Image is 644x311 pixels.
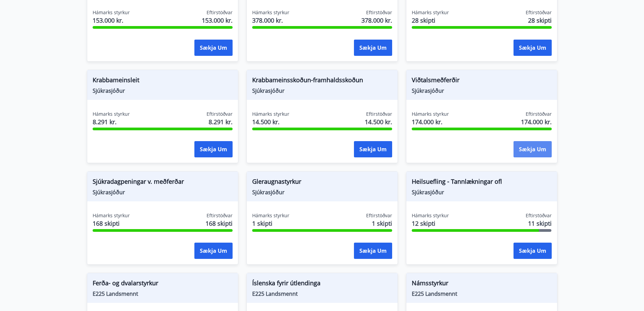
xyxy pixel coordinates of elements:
[93,279,233,290] span: Ferða- og dvalarstyrkur
[412,87,552,94] span: Sjúkrasjóður
[365,117,392,126] span: 14.500 kr.
[412,188,552,196] span: Sjúkrasjóður
[252,87,392,94] span: Sjúkrasjóður
[528,219,552,228] span: 11 skipti
[194,243,233,259] button: Sækja um
[207,212,233,219] span: Eftirstöðvar
[252,290,392,297] span: E225 Landsmennt
[412,9,449,16] span: Hámarks styrkur
[366,212,392,219] span: Eftirstöðvar
[202,16,233,25] span: 153.000 kr.
[514,243,552,259] button: Sækja um
[252,219,289,228] span: 1 skipti
[412,219,449,228] span: 12 skipti
[528,16,552,25] span: 28 skipti
[252,111,289,117] span: Hámarks styrkur
[526,212,552,219] span: Eftirstöðvar
[412,290,552,297] span: E225 Landsmennt
[412,279,552,290] span: Námsstyrkur
[366,9,392,16] span: Eftirstöðvar
[93,219,130,228] span: 168 skipti
[194,141,233,157] button: Sækja um
[514,40,552,56] button: Sækja um
[93,290,233,297] span: E225 Landsmennt
[412,177,552,188] span: Heilsuefling - Tannlækningar ofl
[372,219,392,228] span: 1 skipti
[207,111,233,117] span: Eftirstöðvar
[207,9,233,16] span: Eftirstöðvar
[93,212,130,219] span: Hámarks styrkur
[412,111,449,117] span: Hámarks styrkur
[521,117,552,126] span: 174.000 kr.
[93,16,130,25] span: 153.000 kr.
[206,219,233,228] span: 168 skipti
[93,9,130,16] span: Hámarks styrkur
[93,117,130,126] span: 8.291 kr.
[354,40,392,56] button: Sækja um
[252,279,392,290] span: Íslenska fyrir útlendinga
[252,188,392,196] span: Sjúkrasjóður
[354,141,392,157] button: Sækja um
[93,111,130,117] span: Hámarks styrkur
[412,75,552,87] span: Viðtalsmeðferðir
[361,16,392,25] span: 378.000 kr.
[252,9,289,16] span: Hámarks styrkur
[252,117,289,126] span: 14.500 kr.
[209,117,233,126] span: 8.291 kr.
[93,177,233,188] span: Sjúkradagpeningar v. meðferðar
[526,111,552,117] span: Eftirstöðvar
[93,188,233,196] span: Sjúkrasjóður
[252,177,392,188] span: Gleraugnastyrkur
[514,141,552,157] button: Sækja um
[252,212,289,219] span: Hámarks styrkur
[526,9,552,16] span: Eftirstöðvar
[354,243,392,259] button: Sækja um
[252,16,289,25] span: 378.000 kr.
[366,111,392,117] span: Eftirstöðvar
[93,87,233,94] span: Sjúkrasjóður
[412,212,449,219] span: Hámarks styrkur
[412,16,449,25] span: 28 skipti
[93,75,233,87] span: Krabbameinsleit
[252,75,392,87] span: Krabbameinsskoðun-framhaldsskoðun
[412,117,449,126] span: 174.000 kr.
[194,40,233,56] button: Sækja um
